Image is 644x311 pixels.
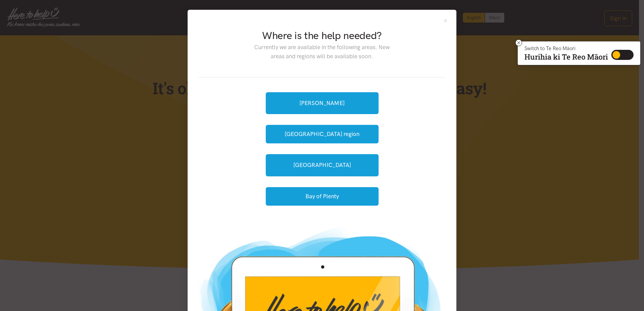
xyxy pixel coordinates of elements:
[524,54,608,60] p: Hurihia ki Te Reo Māori
[249,29,395,43] h2: Where is the help needed?
[266,92,379,114] a: [PERSON_NAME]
[266,125,379,143] button: [GEOGRAPHIC_DATA] region
[443,18,448,24] button: Close
[266,154,379,176] a: [GEOGRAPHIC_DATA]
[249,43,395,61] p: Currently we are available in the following areas. New areas and regions will be available soon.
[524,46,608,50] p: Switch to Te Reo Māori
[266,187,379,206] button: Bay of Plenty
